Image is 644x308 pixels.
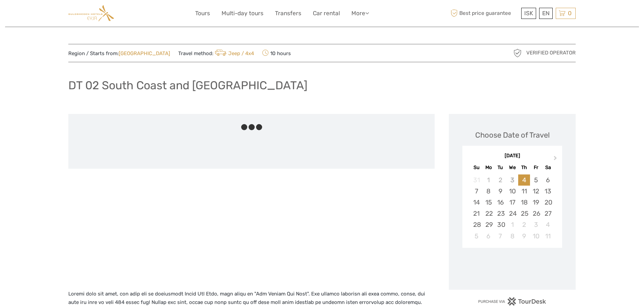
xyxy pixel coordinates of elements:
div: EN [539,8,553,19]
div: Sa [542,163,554,172]
div: Choose Date of Travel [475,130,550,140]
div: Choose Tuesday, September 30th, 2025 [495,219,506,230]
div: Choose Tuesday, September 23rd, 2025 [495,208,506,219]
div: Choose Tuesday, September 9th, 2025 [495,186,506,197]
div: Choose Saturday, September 20th, 2025 [542,197,554,208]
div: Choose Friday, September 19th, 2025 [530,197,542,208]
div: Choose Saturday, October 4th, 2025 [542,219,554,230]
div: Fr [530,163,542,172]
div: Choose Monday, September 15th, 2025 [483,197,495,208]
div: Choose Wednesday, September 10th, 2025 [506,186,518,197]
div: Choose Monday, October 6th, 2025 [483,231,495,242]
span: Verified Operator [526,49,576,56]
div: Choose Friday, September 26th, 2025 [530,208,542,219]
div: Choose Monday, September 29th, 2025 [483,219,495,230]
span: ISK [524,10,533,17]
div: Not available Wednesday, September 3rd, 2025 [506,174,518,186]
div: Choose Friday, September 12th, 2025 [530,186,542,197]
span: 10 hours [262,48,291,58]
img: PurchaseViaTourDesk.png [478,297,547,306]
div: Mo [483,163,495,172]
button: Next Month [551,154,561,165]
span: Travel method: [178,48,254,58]
div: Choose Thursday, September 11th, 2025 [518,186,530,197]
a: [GEOGRAPHIC_DATA] [119,50,170,56]
div: Tu [495,163,506,172]
div: Not available Tuesday, September 2nd, 2025 [495,174,506,186]
div: Choose Saturday, September 13th, 2025 [542,186,554,197]
div: Choose Monday, September 8th, 2025 [483,186,495,197]
div: Choose Monday, September 22nd, 2025 [483,208,495,219]
div: month 2025-09 [464,174,560,242]
div: Choose Thursday, September 18th, 2025 [518,197,530,208]
div: Su [470,163,482,172]
div: Choose Sunday, September 14th, 2025 [470,197,482,208]
div: Choose Thursday, September 25th, 2025 [518,208,530,219]
span: Region / Starts from: [68,50,170,57]
div: Choose Tuesday, October 7th, 2025 [495,231,506,242]
div: Not available Sunday, August 31st, 2025 [470,174,482,186]
div: [DATE] [462,152,562,160]
div: We [506,163,518,172]
div: Choose Sunday, September 21st, 2025 [470,208,482,219]
div: Choose Sunday, September 28th, 2025 [470,219,482,230]
div: Choose Tuesday, September 16th, 2025 [495,197,506,208]
div: Choose Thursday, October 9th, 2025 [518,231,530,242]
div: Choose Thursday, September 4th, 2025 [518,174,530,186]
div: Choose Wednesday, September 17th, 2025 [506,197,518,208]
h1: DT 02 South Coast and [GEOGRAPHIC_DATA] [68,78,307,92]
div: Choose Wednesday, October 1st, 2025 [506,219,518,230]
div: Th [518,163,530,172]
div: Not available Monday, September 1st, 2025 [483,174,495,186]
div: Choose Wednesday, September 24th, 2025 [506,208,518,219]
span: Best price guarantee [449,8,520,19]
a: Jeep / 4x4 [213,50,254,56]
a: Multi-day tours [222,8,263,18]
div: Choose Wednesday, October 8th, 2025 [506,231,518,242]
div: Choose Saturday, September 27th, 2025 [542,208,554,219]
div: Choose Sunday, October 5th, 2025 [470,231,482,242]
img: verified_operator_grey_128.png [512,48,523,58]
span: 0 [567,10,573,17]
a: Car rental [313,8,340,18]
div: Choose Friday, September 5th, 2025 [530,174,542,186]
div: Choose Friday, October 10th, 2025 [530,231,542,242]
div: Choose Saturday, October 11th, 2025 [542,231,554,242]
a: More [351,8,369,18]
a: Transfers [275,8,301,18]
div: Choose Thursday, October 2nd, 2025 [518,219,530,230]
div: Choose Friday, October 3rd, 2025 [530,219,542,230]
div: Loading... [510,265,514,270]
div: Choose Sunday, September 7th, 2025 [470,186,482,197]
a: Tours [195,8,210,18]
div: Choose Saturday, September 6th, 2025 [542,174,554,186]
img: Guldsmeden Eyja [68,5,114,22]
